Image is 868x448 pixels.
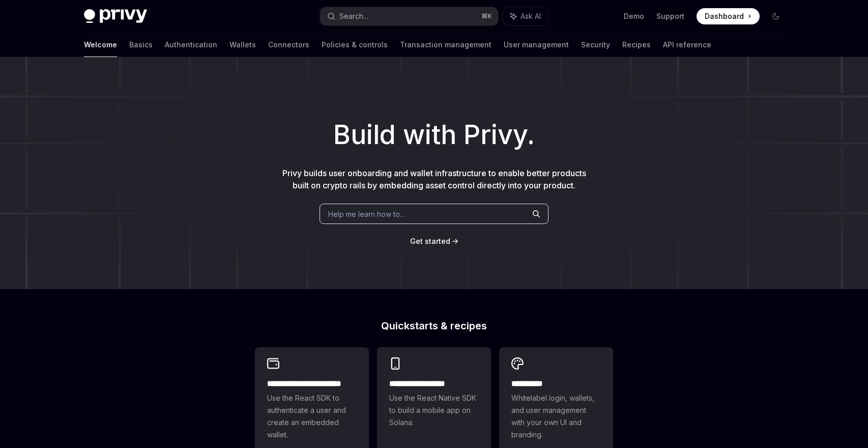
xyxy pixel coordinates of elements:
div: Search... [339,10,368,22]
a: Policies & controls [322,33,388,57]
a: Authentication [165,33,217,57]
span: Privy builds user onboarding and wallet infrastructure to enable better products built on crypto ... [282,168,586,190]
h1: Build with Privy. [16,115,852,155]
span: ⌘ K [481,12,492,20]
span: Use the React Native SDK to build a mobile app on Solana. [389,392,479,429]
h2: Quickstarts & recipes [255,321,613,331]
span: Get started [410,237,450,245]
span: Dashboard [705,11,744,21]
span: Help me learn how to… [328,209,406,219]
a: Dashboard [697,8,760,24]
button: Toggle dark mode [768,8,784,24]
span: Whitelabel login, wallets, and user management with your own UI and branding. [511,392,601,441]
a: Support [656,11,684,21]
a: Wallets [229,33,256,57]
a: Basics [129,33,153,57]
a: Transaction management [400,33,491,57]
a: Security [581,33,610,57]
a: User management [504,33,569,57]
button: Search...⌘K [320,7,498,25]
a: Recipes [622,33,651,57]
a: Get started [410,236,450,246]
a: Demo [624,11,644,21]
span: Ask AI [520,11,541,21]
a: Welcome [84,33,117,57]
a: API reference [663,33,711,57]
img: dark logo [84,9,147,23]
a: Connectors [268,33,309,57]
button: Ask AI [503,7,548,25]
span: Use the React SDK to authenticate a user and create an embedded wallet. [267,392,357,441]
